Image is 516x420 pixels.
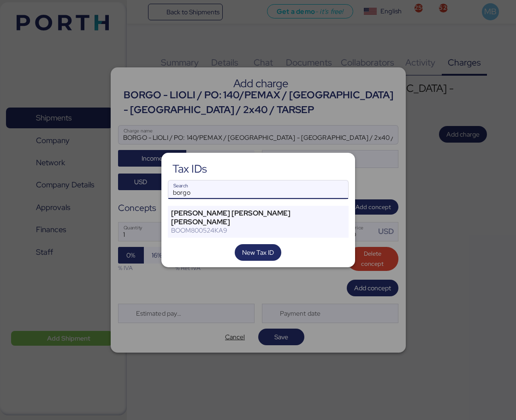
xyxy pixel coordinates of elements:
span: New Tax ID [242,247,274,258]
input: Search [168,180,348,199]
div: [PERSON_NAME] [PERSON_NAME] [PERSON_NAME] [171,209,314,226]
div: BOOM800524KA9 [171,226,314,234]
div: Tax IDs [172,165,207,173]
button: New Tax ID [235,244,281,261]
